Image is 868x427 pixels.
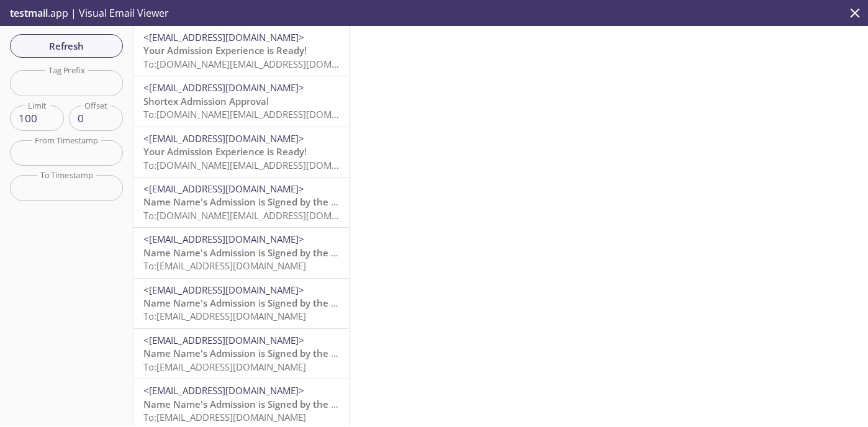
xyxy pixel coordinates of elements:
div: <[EMAIL_ADDRESS][DOMAIN_NAME]>Your Admission Experience is Ready!To:[DOMAIN_NAME][EMAIL_ADDRESS][... [133,127,349,177]
span: <[EMAIL_ADDRESS][DOMAIN_NAME]> [143,384,304,397]
span: Name Name's Admission is Signed by the Resident [143,196,371,208]
div: <[EMAIL_ADDRESS][DOMAIN_NAME]>Name Name's Admission is Signed by the ResidentTo:[EMAIL_ADDRESS][D... [133,329,349,379]
span: To: [EMAIL_ADDRESS][DOMAIN_NAME] [143,411,306,423]
span: <[EMAIL_ADDRESS][DOMAIN_NAME]> [143,81,304,94]
span: testmail [10,6,48,20]
span: To: [EMAIL_ADDRESS][DOMAIN_NAME] [143,310,306,322]
span: <[EMAIL_ADDRESS][DOMAIN_NAME]> [143,132,304,145]
span: Name Name's Admission is Signed by the Resident [143,246,371,259]
span: Your Admission Experience is Ready! [143,145,307,158]
span: To: [EMAIL_ADDRESS][DOMAIN_NAME] [143,361,306,373]
span: To: [DOMAIN_NAME][EMAIL_ADDRESS][DOMAIN_NAME] [143,108,379,120]
span: <[EMAIL_ADDRESS][DOMAIN_NAME]> [143,284,304,296]
span: To: [DOMAIN_NAME][EMAIL_ADDRESS][DOMAIN_NAME] [143,159,379,171]
button: Refresh [10,34,123,58]
span: To: [DOMAIN_NAME][EMAIL_ADDRESS][DOMAIN_NAME] [143,58,379,70]
span: <[EMAIL_ADDRESS][DOMAIN_NAME]> [143,334,304,346]
div: <[EMAIL_ADDRESS][DOMAIN_NAME]>Your Admission Experience is Ready!To:[DOMAIN_NAME][EMAIL_ADDRESS][... [133,26,349,76]
span: To: [EMAIL_ADDRESS][DOMAIN_NAME] [143,259,306,272]
span: Your Admission Experience is Ready! [143,44,307,56]
span: Shortex Admission Approval [143,95,269,107]
span: <[EMAIL_ADDRESS][DOMAIN_NAME]> [143,233,304,245]
span: <[EMAIL_ADDRESS][DOMAIN_NAME]> [143,31,304,43]
div: <[EMAIL_ADDRESS][DOMAIN_NAME]>Name Name's Admission is Signed by the ResidentTo:[DOMAIN_NAME][EMA... [133,178,349,227]
span: <[EMAIL_ADDRESS][DOMAIN_NAME]> [143,182,304,195]
span: Name Name's Admission is Signed by the Resident [143,347,371,359]
div: <[EMAIL_ADDRESS][DOMAIN_NAME]>Name Name's Admission is Signed by the ResidentTo:[EMAIL_ADDRESS][D... [133,279,349,328]
div: <[EMAIL_ADDRESS][DOMAIN_NAME]>Name Name's Admission is Signed by the ResidentTo:[EMAIL_ADDRESS][D... [133,228,349,277]
span: Name Name's Admission is Signed by the Resident [143,297,371,309]
span: To: [DOMAIN_NAME][EMAIL_ADDRESS][DOMAIN_NAME] [143,209,379,222]
span: Name Name's Admission is Signed by the Resident [143,398,371,410]
div: <[EMAIL_ADDRESS][DOMAIN_NAME]>Shortex Admission ApprovalTo:[DOMAIN_NAME][EMAIL_ADDRESS][DOMAIN_NAME] [133,76,349,126]
span: Refresh [20,38,113,54]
